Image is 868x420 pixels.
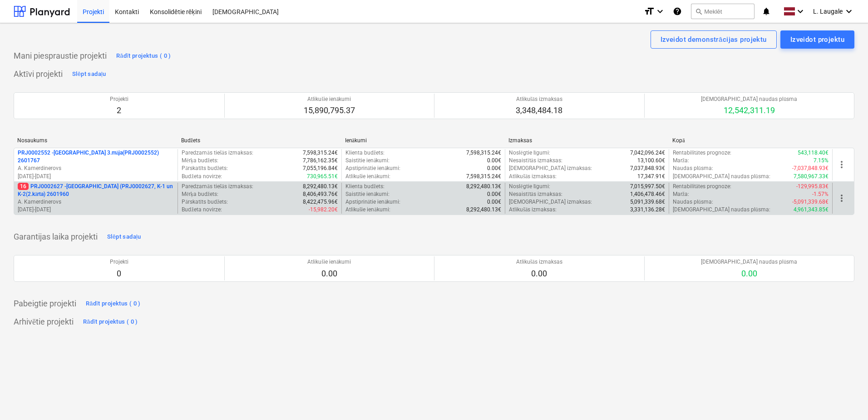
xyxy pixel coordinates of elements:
p: Apstiprinātie ienākumi : [345,198,401,206]
p: 0.00€ [487,190,501,198]
p: 0 [110,268,128,279]
p: 12,542,311.19 [701,105,797,116]
p: 7,042,096.24€ [630,149,665,157]
button: Slēpt sadaļu [70,67,108,81]
p: [DATE] - [DATE] [18,206,174,214]
p: Budžeta novirze : [182,206,222,214]
iframe: Chat Widget [823,376,868,420]
p: 3,331,136.28€ [630,206,665,214]
span: more_vert [836,193,847,204]
p: [DATE] - [DATE] [18,173,174,180]
p: 17,347.91€ [637,173,665,180]
p: Atlikušie ienākumi [307,258,351,266]
p: -15,982.20€ [309,206,338,214]
p: 5,091,339.68€ [630,198,665,206]
p: 7,055,196.84€ [303,165,338,172]
p: 8,406,493.76€ [303,190,338,198]
p: Projekti [110,258,128,266]
div: Slēpt sadaļu [72,69,106,80]
p: Pārskatīts budžets : [182,198,228,206]
p: 7,037,848.93€ [630,165,665,172]
p: [DEMOGRAPHIC_DATA] naudas plūsma : [673,173,770,180]
p: Atlikušie ienākumi [304,95,355,103]
div: Rādīt projektus ( 0 ) [116,51,171,61]
p: -5,091,339.68€ [792,198,829,206]
p: Atlikušās izmaksas : [509,206,557,214]
p: Naudas plūsma : [673,198,713,206]
span: 16 [18,183,29,190]
p: 543,118.40€ [798,149,829,157]
div: Izveidot projektu [790,34,844,45]
div: Nosaukums [17,137,174,144]
p: Marža : [673,157,689,165]
p: 13,100.60€ [637,157,665,165]
p: Projekti [110,95,128,103]
p: 0.00€ [487,165,501,172]
div: Ienākumi [345,137,502,144]
p: -7,037,848.93€ [792,165,829,172]
p: Saistītie ienākumi : [345,157,390,165]
p: Apstiprinātie ienākumi : [345,165,401,172]
p: 0.00€ [487,157,501,165]
p: Klienta budžets : [345,149,385,157]
p: 7,598,315.24€ [466,173,501,180]
p: [DEMOGRAPHIC_DATA] izmaksas : [509,198,592,206]
div: Kopā [672,137,829,144]
button: Izveidot projektu [780,30,854,49]
p: Klienta budžets : [345,183,385,190]
p: Naudas plūsma : [673,165,713,172]
p: -1.57% [812,190,829,198]
p: 2 [110,105,128,116]
div: Izmaksas [508,137,665,144]
button: Rādīt projektus ( 0 ) [84,296,143,311]
p: Paredzamās tiešās izmaksas : [182,183,253,190]
p: 8,292,480.13€ [466,183,501,190]
p: Noslēgtie līgumi : [509,149,550,157]
p: 0.00 [516,268,562,279]
p: A. Kamerdinerovs [18,198,174,206]
p: A. Kamerdinerovs [18,165,174,172]
p: 8,422,475.96€ [303,198,338,206]
div: Rādīt projektus ( 0 ) [83,317,138,327]
p: 7,015,997.50€ [630,183,665,190]
p: 7,598,315.24€ [466,149,501,157]
p: Arhivētie projekti [14,316,74,327]
p: Saistītie ienākumi : [345,190,390,198]
p: [DEMOGRAPHIC_DATA] naudas plūsma : [673,206,770,214]
p: Noslēgtie līgumi : [509,183,550,190]
button: Rādīt projektus ( 0 ) [114,49,173,63]
p: [DEMOGRAPHIC_DATA] izmaksas : [509,165,592,172]
p: Mani piespraustie projekti [14,50,107,61]
p: [DEMOGRAPHIC_DATA] naudas plūsma [701,258,797,266]
p: Marža : [673,190,689,198]
p: Atlikušās izmaksas : [509,173,557,180]
div: PRJ0002552 -[GEOGRAPHIC_DATA] 3.māja(PRJ0002552) 2601767A. Kamerdinerovs[DATE]-[DATE] [18,149,174,180]
div: Budžets [181,137,338,144]
button: Rādīt projektus ( 0 ) [81,315,140,329]
p: 7.15% [814,157,829,165]
div: Slēpt sadaļu [107,232,141,242]
button: Slēpt sadaļu [105,230,143,244]
p: Pabeigtie projekti [14,298,76,309]
p: -129,995.83€ [796,183,829,190]
div: 16PRJ0002627 -[GEOGRAPHIC_DATA] (PRJ0002627, K-1 un K-2(2.kārta) 2601960A. Kamerdinerovs[DATE]-[D... [18,183,174,214]
p: 1,406,478.46€ [630,190,665,198]
p: 0.00 [701,268,797,279]
p: Atlikušie ienākumi : [345,173,390,180]
p: PRJ0002627 - [GEOGRAPHIC_DATA] (PRJ0002627, K-1 un K-2(2.kārta) 2601960 [18,183,174,198]
p: Garantijas laika projekti [14,231,98,242]
p: [DEMOGRAPHIC_DATA] naudas plūsma [701,95,797,103]
p: Nesaistītās izmaksas : [509,157,562,165]
p: Atlikušie ienākumi : [345,206,390,214]
p: Mērķa budžets : [182,157,218,165]
p: 7,580,967.33€ [794,173,829,180]
div: Izveidot demonstrācijas projektu [661,34,767,45]
p: Nesaistītās izmaksas : [509,190,562,198]
span: more_vert [836,159,847,170]
div: Rādīt projektus ( 0 ) [86,299,141,309]
p: 7,786,162.35€ [303,157,338,165]
p: Rentabilitātes prognoze : [673,183,731,190]
p: Atlikušās izmaksas [516,258,562,266]
p: Paredzamās tiešās izmaksas : [182,149,253,157]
